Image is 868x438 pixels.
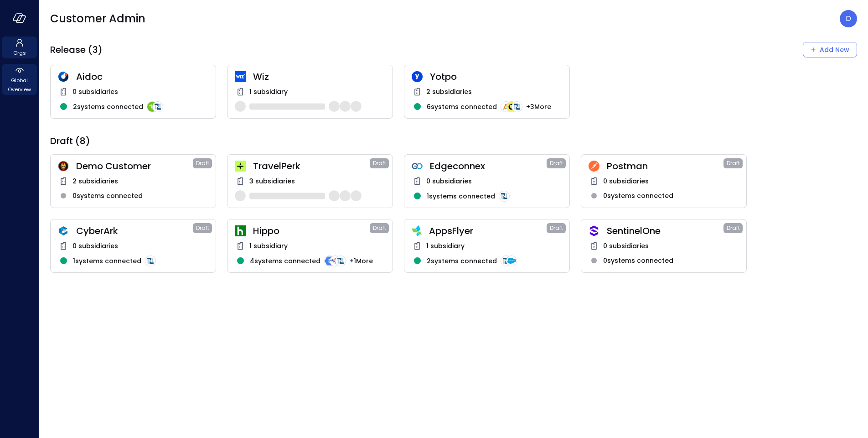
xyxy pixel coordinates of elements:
span: Draft [727,224,740,233]
div: Dudu [840,10,857,27]
div: Add New [820,44,849,56]
span: Wiz [253,71,385,83]
span: 0 systems connected [72,191,143,201]
span: 0 subsidiaries [426,176,472,186]
span: Draft [196,159,209,168]
img: integration-logo [324,255,335,266]
span: Edgeconnex [430,160,547,172]
img: t2hojgg0dluj8wcjhofe [589,161,599,172]
span: 1 subsidiary [426,241,465,251]
img: cfcvbyzhwvtbhao628kj [235,71,246,82]
span: AppsFlyer [429,225,547,237]
span: Aidoc [76,71,208,83]
img: integration-logo [506,255,517,266]
img: integration-logo [501,101,511,112]
span: 2 subsidiaries [426,87,472,97]
span: Demo Customer [76,160,193,172]
div: Global Overview [2,64,37,95]
span: Draft [373,224,386,233]
span: 0 subsidiaries [603,241,649,251]
span: 6 systems connected [427,102,497,112]
span: 0 systems connected [603,191,673,201]
img: ynjrjpaiymlkbkxtflmu [235,225,246,236]
span: 0 subsidiaries [603,176,649,186]
div: Orgs [2,36,37,58]
span: 1 subsidiary [249,87,288,97]
span: Customer Admin [50,11,145,26]
img: a5he5ildahzqx8n3jb8t [58,225,69,236]
img: gkfkl11jtdpupy4uruhy [412,161,423,172]
span: 4 systems connected [250,256,320,266]
span: Yotpo [430,71,562,83]
img: integration-logo [147,101,158,112]
span: + 3 More [526,102,551,112]
img: hddnet8eoxqedtuhlo6i [58,71,69,82]
span: Draft [550,224,563,233]
span: Draft [373,159,386,168]
img: integration-logo [506,101,517,112]
button: Add New [803,42,857,57]
img: integration-logo [501,255,511,266]
img: integration-logo [152,101,163,112]
p: D [846,13,851,24]
span: 1 subsidiary [249,241,288,251]
img: oujisyhxiqy1h0xilnqx [589,225,599,236]
img: integration-logo [499,191,510,202]
img: integration-logo [145,255,156,266]
span: 0 subsidiaries [72,87,118,97]
span: Postman [607,160,723,172]
img: euz2wel6fvrjeyhjwgr9 [235,161,246,172]
span: + 1 More [350,256,373,266]
span: Draft (8) [50,135,90,147]
span: Draft [550,159,563,168]
span: Orgs [13,48,26,57]
span: 0 subsidiaries [72,241,118,251]
span: 2 subsidiaries [72,176,118,186]
img: integration-logo [511,101,522,112]
span: Draft [196,224,209,233]
span: 0 systems connected [603,255,673,266]
img: rosehlgmm5jjurozkspi [412,71,423,82]
img: zbmm8o9awxf8yv3ehdzf [412,225,422,236]
img: integration-logo [330,255,341,266]
div: Add New Organization [803,42,857,57]
span: TravelPerk [253,160,370,172]
span: SentinelOne [607,225,723,237]
span: 2 systems connected [427,256,497,266]
span: 1 systems connected [427,191,495,201]
span: Global Overview [5,76,33,94]
span: Hippo [253,225,370,237]
span: CyberArk [76,225,193,237]
span: 1 systems connected [73,256,141,266]
span: Draft [727,159,740,168]
span: Release (3) [50,44,103,56]
span: 3 subsidiaries [249,176,295,186]
img: scnakozdowacoarmaydw [58,161,69,172]
img: integration-logo [335,255,346,266]
span: 2 systems connected [73,102,143,112]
